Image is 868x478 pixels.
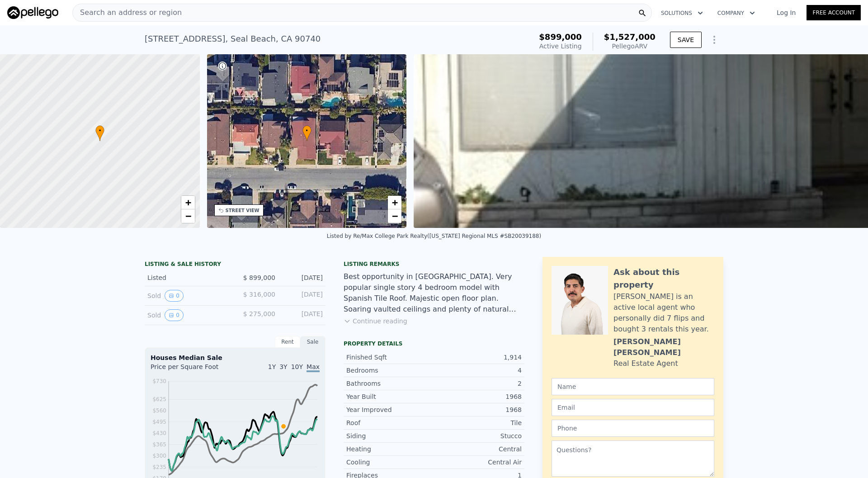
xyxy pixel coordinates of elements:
tspan: $300 [152,453,166,459]
div: Listed by Re/Max College Park Realty ([US_STATE] Regional MLS #SB20039188) [327,233,541,239]
span: $ 275,000 [243,310,275,317]
button: View historical data [165,290,184,302]
tspan: $560 [152,407,166,414]
button: Continue reading [344,317,407,326]
div: Sold [147,309,228,321]
button: View historical data [165,309,184,321]
div: Year Improved [346,405,434,414]
a: Zoom in [181,196,195,209]
div: Property details [344,340,524,347]
div: 1968 [434,392,522,401]
div: 4 [434,366,522,375]
tspan: $495 [152,419,166,425]
span: • [302,127,311,135]
span: − [392,210,398,222]
div: Listed [147,273,228,282]
div: STREET VIEW [226,207,259,214]
span: Search an address or region [73,7,182,18]
div: Listing remarks [344,260,524,268]
div: Finished Sqft [346,353,434,362]
a: Zoom out [388,209,401,223]
div: 1,914 [434,353,522,362]
tspan: $430 [152,430,166,436]
div: [DATE] [283,309,323,321]
div: Siding [346,431,434,440]
div: Bedrooms [346,366,434,375]
div: Central Air [434,458,522,467]
input: Email [552,399,714,416]
div: • [95,125,104,141]
div: Real Estate Agent [613,358,678,369]
div: Sold [147,290,228,302]
div: Pellego ARV [604,42,656,51]
a: Zoom out [181,209,195,223]
div: Sale [300,336,325,348]
div: Ask about this property [613,266,714,291]
div: 2 [434,379,522,388]
span: Active Listing [539,43,582,50]
div: Houses Median Sale [151,353,320,362]
tspan: $235 [152,464,166,470]
div: Roof [346,418,434,427]
span: 10Y [291,363,303,370]
span: • [95,127,104,135]
span: $ 316,000 [243,291,275,298]
span: 1Y [268,363,276,370]
div: Cooling [346,458,434,467]
span: + [185,197,191,208]
input: Name [552,378,714,395]
div: Tile [434,418,522,427]
div: Best opportunity in [GEOGRAPHIC_DATA]. Very popular single story 4 bedroom model with Spanish Til... [344,271,524,315]
div: Rent [275,336,300,348]
button: Show Options [705,31,723,49]
a: Log In [766,8,807,17]
span: Max [307,363,320,372]
button: SAVE [670,32,702,48]
div: [STREET_ADDRESS] , Seal Beach , CA 90740 [145,33,321,45]
div: LISTING & SALE HISTORY [145,260,325,270]
span: $ 899,000 [243,274,275,281]
span: $899,000 [539,32,582,42]
div: Heating [346,445,434,454]
input: Phone [552,420,714,437]
div: Stucco [434,431,522,440]
div: Price per Square Foot [151,362,235,377]
tspan: $730 [152,378,166,384]
tspan: $625 [152,396,166,402]
a: Zoom in [388,196,401,209]
div: [PERSON_NAME] [PERSON_NAME] [613,336,714,358]
div: Central [434,445,522,454]
span: $1,527,000 [604,32,656,42]
div: Bathrooms [346,379,434,388]
button: Solutions [654,5,710,21]
span: + [392,197,398,208]
button: Company [710,5,762,21]
div: [PERSON_NAME] is an active local agent who personally did 7 flips and bought 3 rentals this year. [613,291,714,335]
tspan: $365 [152,441,166,448]
span: 3Y [279,363,287,370]
div: [DATE] [283,273,323,282]
div: [DATE] [283,290,323,302]
span: − [185,210,191,222]
div: 1968 [434,405,522,414]
a: Free Account [807,5,861,20]
div: • [302,125,311,141]
div: Year Built [346,392,434,401]
img: Pellego [7,6,58,19]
